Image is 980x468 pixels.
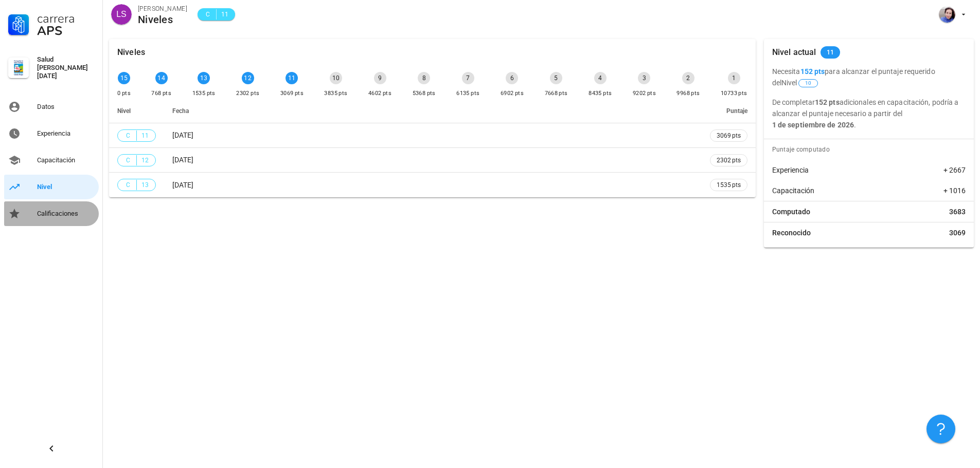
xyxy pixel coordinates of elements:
div: 7668 pts [545,88,568,99]
span: 11 [221,9,229,20]
span: C [204,9,212,20]
div: 6 [506,72,518,84]
div: 10 [330,72,342,84]
span: Computado [772,207,810,217]
div: Calificaciones [37,210,95,218]
div: 3835 pts [324,88,347,99]
div: 0 pts [117,88,131,99]
div: 13 [198,72,210,84]
div: 1 [728,72,740,84]
span: + 2667 [943,165,966,175]
span: [DATE] [172,156,193,164]
span: 11 [141,130,149,141]
span: Experiencia [772,165,809,175]
a: Experiencia [4,121,99,146]
div: 768 pts [151,88,171,99]
div: Puntaje computado [768,139,974,160]
span: [DATE] [172,131,193,139]
span: C [124,180,132,190]
div: Datos [37,103,95,111]
span: [DATE] [172,181,193,189]
span: Capacitación [772,185,814,196]
span: 13 [141,180,149,190]
div: 4 [594,72,607,84]
div: Capacitación [37,156,95,164]
div: 6135 pts [456,88,479,99]
a: Nivel [4,175,99,199]
th: Fecha [164,99,702,123]
div: 8 [418,72,430,84]
div: 15 [118,72,130,84]
span: C [124,130,132,141]
span: 3683 [949,207,966,217]
p: Necesita para alcanzar el puntaje requerido del [772,66,966,88]
th: Puntaje [702,99,756,123]
div: 9202 pts [633,88,656,99]
div: Niveles [138,14,187,25]
span: Nivel [117,107,131,115]
div: 12 [242,72,254,84]
div: 3069 pts [280,88,304,99]
span: Reconocido [772,228,811,238]
span: LS [116,4,127,25]
div: 5 [550,72,562,84]
div: avatar [111,4,132,25]
div: [PERSON_NAME] [138,4,187,14]
div: 3 [638,72,650,84]
div: Salud [PERSON_NAME][DATE] [37,55,95,80]
div: Nivel [37,183,95,191]
span: Nivel [781,79,819,87]
div: 10733 pts [721,88,747,99]
div: APS [37,25,95,37]
a: Datos [4,95,99,119]
div: 2302 pts [236,88,259,99]
b: 152 pts [800,67,825,76]
b: 152 pts [815,98,840,106]
span: C [124,155,132,165]
div: 9 [374,72,386,84]
span: Fecha [172,107,189,115]
p: De completar adicionales en capacitación, podría a alcanzar el puntaje necesario a partir del . [772,97,966,130]
div: Experiencia [37,129,95,138]
span: + 1016 [943,185,966,196]
span: 11 [827,46,834,59]
a: Capacitación [4,148,99,173]
span: 10 [805,80,811,87]
div: Nivel actual [772,39,816,66]
a: Calificaciones [4,201,99,226]
div: Niveles [117,39,145,66]
div: avatar [939,6,955,23]
div: 14 [155,72,168,84]
span: 3069 [949,228,966,238]
span: 2302 pts [717,155,741,165]
span: 1535 pts [717,180,741,190]
span: 12 [141,155,149,165]
div: 4602 pts [368,88,391,99]
th: Nivel [109,99,164,123]
div: 1535 pts [192,88,216,99]
div: 8435 pts [589,88,612,99]
b: 1 de septiembre de 2026 [772,121,854,129]
div: Carrera [37,12,95,25]
div: 11 [286,72,298,84]
div: 6902 pts [501,88,524,99]
span: Puntaje [726,107,747,115]
div: 9968 pts [676,88,700,99]
div: 5368 pts [413,88,436,99]
div: 2 [682,72,694,84]
span: 3069 pts [717,130,741,141]
div: 7 [462,72,474,84]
